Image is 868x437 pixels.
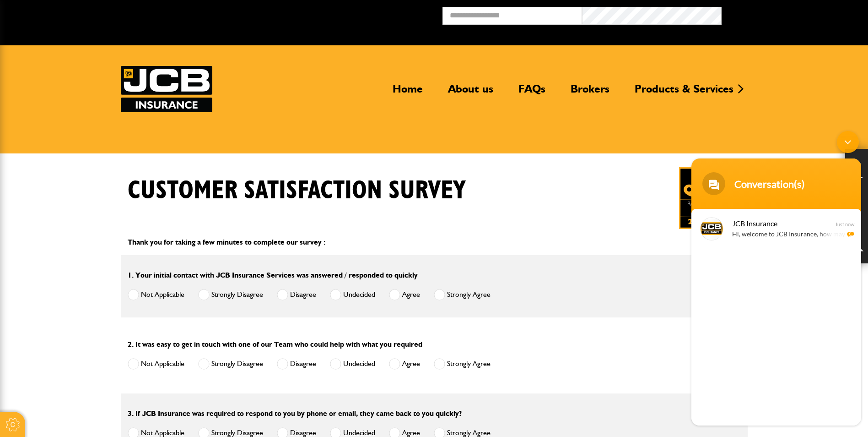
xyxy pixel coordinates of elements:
[128,269,741,281] p: 1. Your initial contact with JCB Insurance Services was answered / responded to quickly
[512,82,552,103] a: FAQs
[679,167,741,229] img: Quick Quote
[434,289,491,300] label: Strongly Agree
[679,167,741,229] a: Get your insurance quote in just 2-minutes
[386,82,430,103] a: Home
[687,126,866,430] iframe: SalesIQ Chatwindow
[128,175,465,206] h1: Customer Satisfaction Survey
[330,358,375,370] label: Undecided
[128,339,741,350] p: 2. It was easy to get in touch with one of our Team who could help with what you required
[277,358,316,370] label: Disagree
[564,82,616,103] a: Brokers
[128,358,184,370] label: Not Applicable
[330,289,375,300] label: Undecided
[128,289,184,300] label: Not Applicable
[121,66,212,112] a: JCB Insurance Services
[198,289,263,300] label: Strongly Disagree
[628,82,740,103] a: Products & Services
[121,66,212,112] img: JCB Insurance Services logo
[722,7,861,21] button: Broker Login
[277,289,316,300] label: Disagree
[441,82,500,103] a: About us
[198,358,263,370] label: Strongly Disagree
[128,236,741,248] p: Thank you for taking a few minutes to complete our survey :
[128,408,741,420] p: 3. If JCB Insurance was required to respond to you by phone or email, they came back to you quickly?
[389,358,420,370] label: Agree
[389,289,420,300] label: Agree
[434,358,491,370] label: Strongly Agree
